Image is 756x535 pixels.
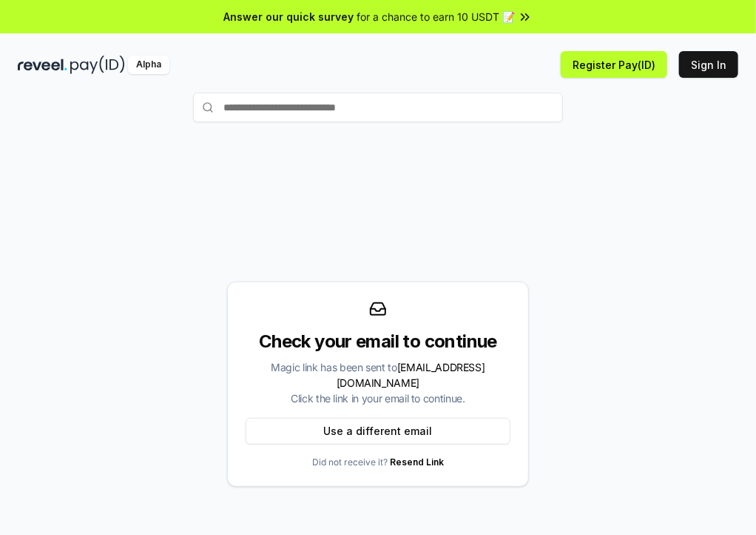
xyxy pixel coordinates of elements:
[246,418,510,445] button: Use a different email
[561,51,667,78] button: Register Pay(ID)
[390,456,444,468] a: Resend Link
[223,9,354,24] span: Answer our quick survey
[337,361,485,389] span: [EMAIL_ADDRESS][DOMAIN_NAME]
[357,9,515,24] span: for a chance to earn 10 USDT 📝
[312,456,444,468] p: Did not receive it?
[679,51,738,78] button: Sign In
[70,56,125,74] img: pay_id
[246,330,510,353] div: Check your email to continue
[246,359,510,406] div: Magic link has been sent to Click the link in your email to continue.
[128,56,169,74] div: Alpha
[18,56,67,74] img: reveel_dark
